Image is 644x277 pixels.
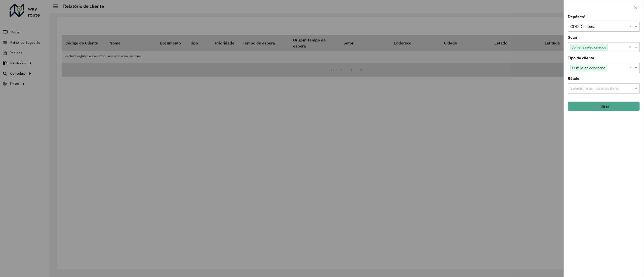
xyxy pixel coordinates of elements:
span: Clear all [629,65,633,71]
span: Clear all [629,24,633,30]
span: 13 itens selecionados [571,65,607,71]
button: Filtrar [568,102,640,111]
label: Rótulo [568,76,579,82]
label: Tipo de cliente [568,55,594,61]
label: Setor [568,34,578,40]
span: Clear all [629,44,633,50]
span: 75 itens selecionados [571,44,607,50]
label: Depósito [568,14,585,20]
